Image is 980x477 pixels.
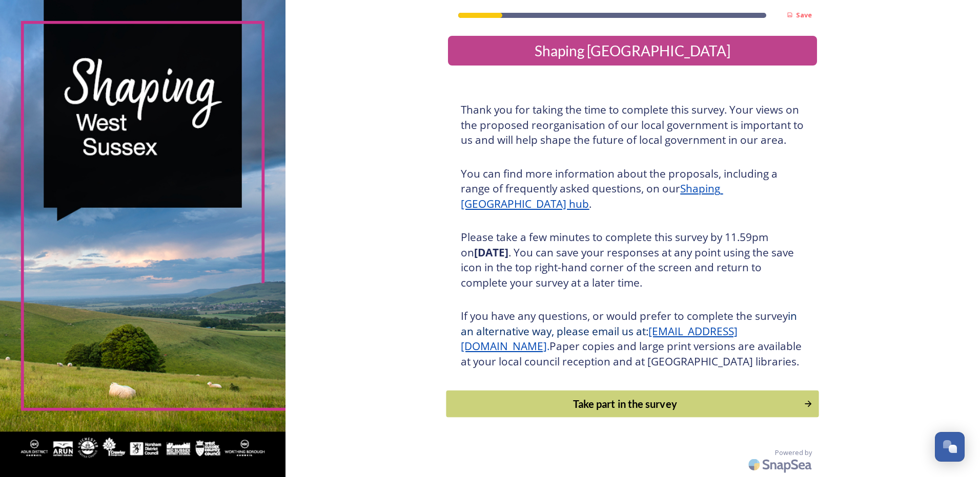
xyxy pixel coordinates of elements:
strong: Save [796,10,812,19]
div: Take part in the survey [452,396,799,411]
div: Shaping [GEOGRAPHIC_DATA] [452,40,813,61]
span: in an alternative way, please email us at: [461,309,800,338]
strong: [DATE] [474,245,508,259]
a: [EMAIL_ADDRESS][DOMAIN_NAME] [461,324,738,354]
a: Shaping [GEOGRAPHIC_DATA] hub [461,181,723,211]
h3: If you have any questions, or would prefer to complete the survey Paper copies and large print ve... [461,309,804,369]
span: Powered by [775,448,812,458]
h3: Thank you for taking the time to complete this survey. Your views on the proposed reorganisation ... [461,102,804,148]
img: SnapSea Logo [745,452,817,476]
span: . [547,339,549,353]
button: Continue [446,391,819,418]
h3: You can find more information about the proposals, including a range of frequently asked question... [461,166,804,212]
h3: Please take a few minutes to complete this survey by 11.59pm on . You can save your responses at ... [461,230,804,290]
button: Open Chat [935,432,965,462]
